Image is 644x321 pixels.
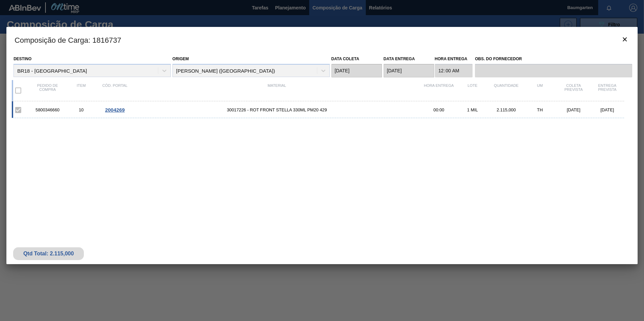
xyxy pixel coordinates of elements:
label: Destino [13,57,31,61]
div: TH [523,107,557,112]
div: Cód. Portal [98,83,132,98]
div: 2.115,000 [489,107,523,112]
div: 00:00 [422,107,456,112]
div: Pedido de compra [31,83,64,98]
div: Entrega Prevista [590,83,624,98]
h3: Composição de Carga : 1816737 [6,27,638,52]
span: 30017226 - ROT FRONT STELLA 330ML PM20 429 [132,107,422,112]
label: Origem [172,57,189,61]
div: 5800346660 [31,107,64,112]
div: Lote [456,83,489,98]
div: Coleta Prevista [557,83,590,98]
div: Qtd Total: 2.115,000 [18,251,79,257]
label: Obs. do Fornecedor [475,54,632,64]
div: UM [523,83,557,98]
input: dd/mm/yyyy [331,64,382,77]
div: Item [64,83,98,98]
label: Hora Entrega [435,54,473,64]
label: Data coleta [331,57,359,61]
div: [DATE] [557,107,590,112]
div: Hora Entrega [422,83,456,98]
div: Quantidade [489,83,523,98]
div: Material [132,83,422,98]
div: 1 MIL [456,107,489,112]
div: [DATE] [590,107,624,112]
label: Data entrega [384,57,415,61]
span: 2004269 [105,107,125,113]
div: Ir para o Pedido [98,107,132,113]
div: 10 [64,107,98,112]
input: dd/mm/yyyy [384,64,434,77]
